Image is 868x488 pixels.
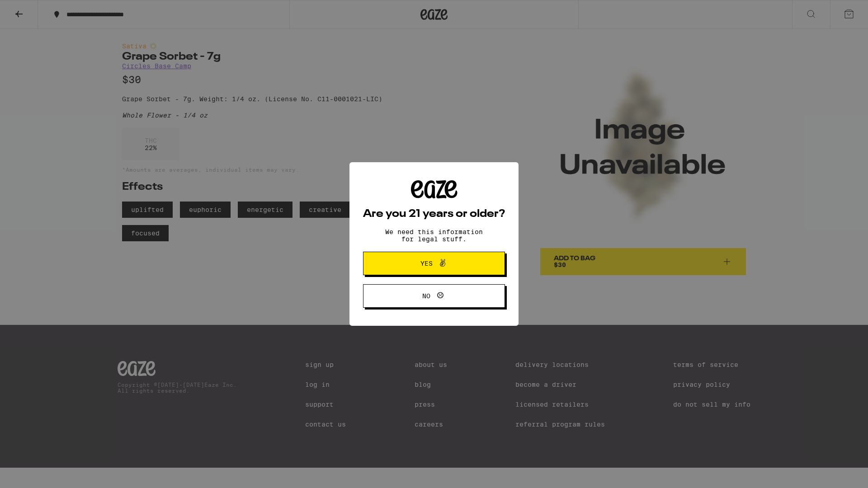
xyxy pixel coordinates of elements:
[377,228,491,243] p: We need this information for legal stuff.
[420,260,433,267] span: Yes
[363,284,505,308] button: No
[363,252,505,275] button: Yes
[422,293,430,299] span: No
[363,209,505,220] h2: Are you 21 years or older?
